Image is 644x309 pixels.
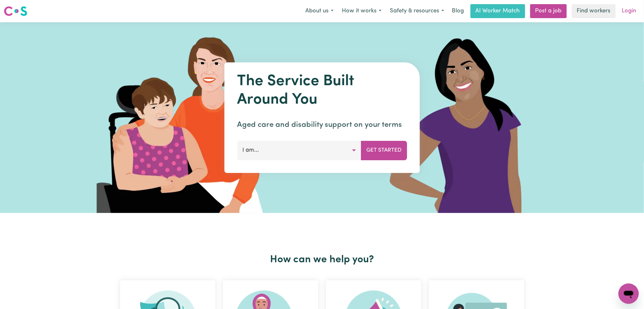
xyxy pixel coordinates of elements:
h1: The Service Built Around You [237,72,407,109]
a: AI Worker Match [471,4,525,18]
iframe: Button to launch messaging window [619,284,639,304]
button: About us [301,4,338,18]
a: Find workers [572,4,616,18]
a: Blog [448,4,468,18]
button: I am... [237,141,361,160]
a: Careseekers logo [4,4,27,18]
h2: How can we help you? [116,254,528,266]
a: Login [618,4,640,18]
button: How it works [338,4,386,18]
p: Aged care and disability support on your terms [237,119,407,131]
button: Get Started [361,141,407,160]
img: Careseekers logo [4,5,27,17]
a: Post a job [530,4,567,18]
button: Safety & resources [386,4,448,18]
